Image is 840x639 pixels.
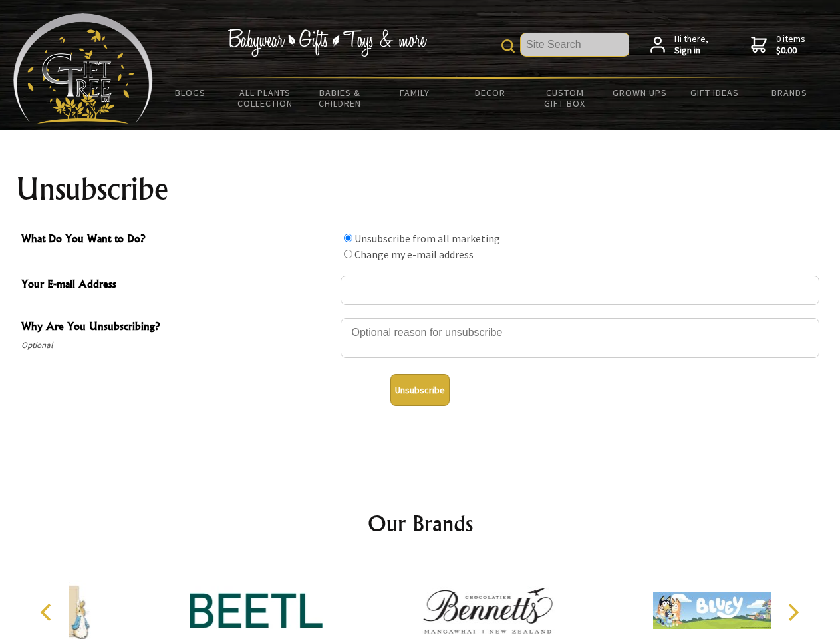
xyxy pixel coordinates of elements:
a: Hi there,Sign in [650,33,708,57]
a: 0 items$0.00 [751,33,805,57]
a: BLOGS [153,79,228,106]
span: Hi there, [674,33,708,57]
span: 0 items [776,33,805,57]
a: Gift Ideas [677,79,752,106]
span: Why Are You Unsubscribing? [21,318,334,337]
img: product search [501,39,515,53]
input: What Do You Want to Do? [344,234,352,242]
a: Babies & Children [303,79,378,117]
a: Grown Ups [602,79,677,106]
span: What Do You Want to Do? [21,230,334,250]
img: Babyware - Gifts - Toys and more... [13,13,153,124]
h2: Our Brands [27,507,814,539]
input: Site Search [521,33,629,56]
a: Brands [752,79,827,106]
a: Custom Gift Box [527,79,603,117]
button: Next [778,598,807,627]
span: Your E-mail Address [21,276,334,295]
a: All Plants Collection [228,79,303,117]
strong: Sign in [674,45,708,57]
img: Babywear - Gifts - Toys & more [227,29,427,57]
label: Change my e-mail address [354,248,474,261]
textarea: Why Are You Unsubscribing? [341,318,819,358]
input: Your E-mail Address [341,276,819,305]
a: Family [378,79,453,106]
h1: Unsubscribe [16,173,825,205]
input: What Do You Want to Do? [344,250,352,258]
label: Unsubscribe from all marketing [354,232,500,245]
a: Decor [452,79,527,106]
strong: $0.00 [776,45,805,57]
button: Unsubscribe [390,374,450,406]
span: Optional [21,337,334,353]
button: Previous [33,598,63,627]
